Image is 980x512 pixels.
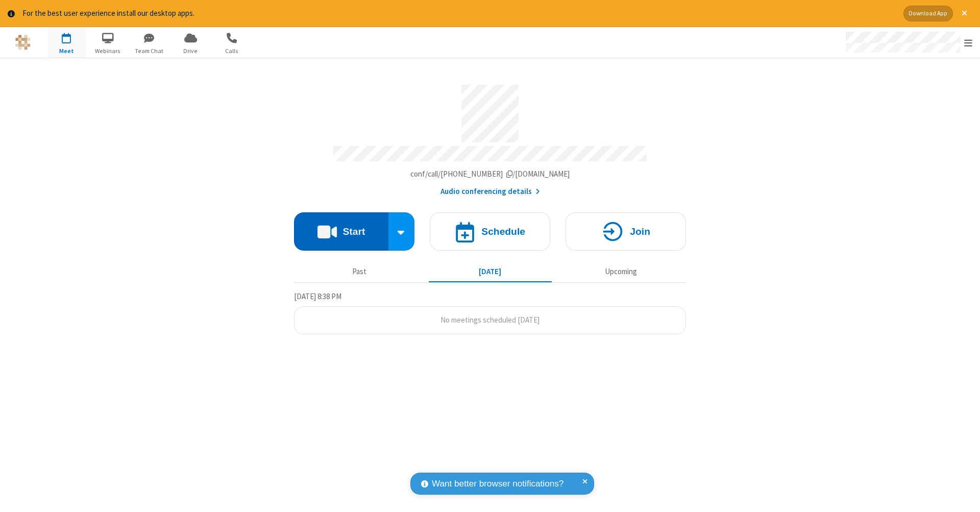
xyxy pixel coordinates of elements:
span: [DATE] 8:38 PM [294,291,341,301]
span: Calls [213,46,251,56]
button: Schedule [430,212,550,251]
h4: Start [342,227,365,236]
button: Copy my meeting room linkCopy my meeting room link [410,168,570,180]
button: Download App [903,6,953,21]
span: Copy my meeting room link [410,169,570,179]
h4: Join [630,227,650,236]
span: Team Chat [130,46,168,56]
button: Close alert [957,6,972,21]
div: Start conference options [388,212,415,251]
button: Start [294,212,388,251]
button: Audio conferencing details [440,186,540,198]
section: Account details [294,77,686,197]
div: Open menu [836,27,980,58]
span: Want better browser notifications? [432,477,563,491]
span: No meetings scheduled [DATE] [440,315,540,325]
button: [DATE] [429,262,552,282]
span: Meet [47,46,86,56]
button: Upcoming [559,262,682,282]
h4: Schedule [481,227,525,236]
section: Today's Meetings [294,290,686,334]
button: Join [566,212,686,251]
div: For the best user experience install our desktop apps. [22,8,896,19]
span: Drive [171,46,210,56]
button: Logo [4,27,42,58]
span: Webinars [89,46,127,56]
img: QA Selenium DO NOT DELETE OR CHANGE [15,35,31,50]
button: Past [298,262,421,282]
